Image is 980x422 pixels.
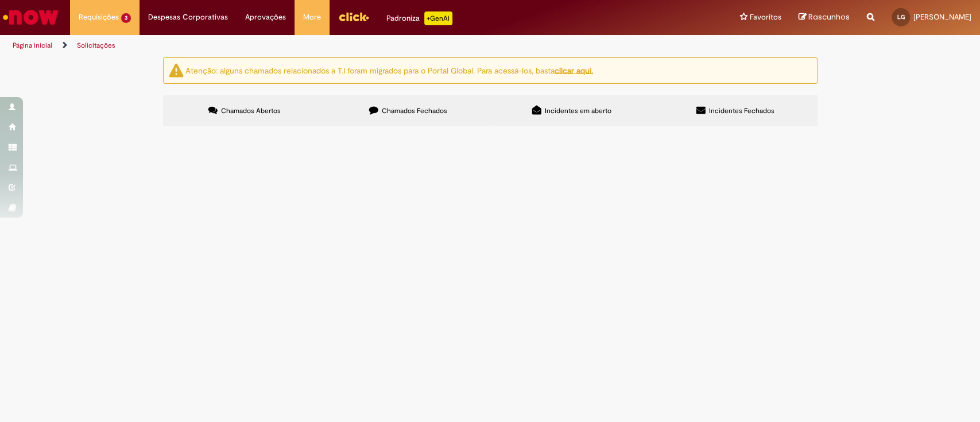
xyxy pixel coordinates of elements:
[9,35,645,56] ul: Trilhas de página
[338,8,369,25] img: click_logo_yellow_360x200.png
[750,11,781,23] span: Favoritos
[77,41,115,50] a: Solicitações
[386,11,452,25] div: Padroniza
[424,11,452,25] p: +GenAi
[79,11,119,23] span: Requisições
[555,65,593,75] a: clicar aqui.
[148,11,228,23] span: Despesas Corporativas
[897,13,905,21] span: LG
[545,106,611,115] span: Incidentes em aberto
[799,12,850,23] a: Rascunhos
[245,11,286,23] span: Aprovações
[185,65,593,75] ng-bind-html: Atenção: alguns chamados relacionados a T.I foram migrados para o Portal Global. Para acessá-los,...
[709,106,774,115] span: Incidentes Fechados
[303,11,321,23] span: More
[13,41,52,50] a: Página inicial
[121,13,131,23] span: 3
[913,12,971,22] span: [PERSON_NAME]
[382,106,447,115] span: Chamados Fechados
[221,106,281,115] span: Chamados Abertos
[808,11,850,22] span: Rascunhos
[1,6,60,29] img: ServiceNow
